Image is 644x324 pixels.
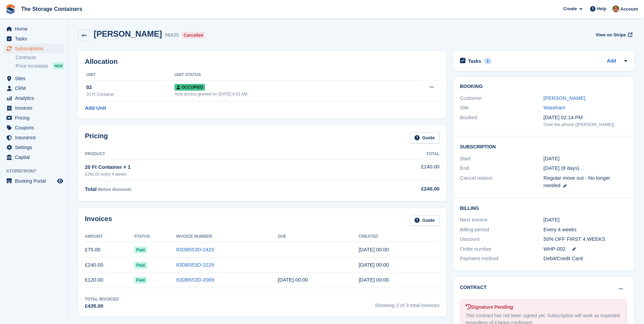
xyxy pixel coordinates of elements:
[15,24,56,34] span: Home
[607,57,616,65] a: Add
[544,175,610,188] span: Regular move out - No longer needed
[86,91,174,97] div: 20 Ft Container
[15,113,56,123] span: Pricing
[176,247,214,252] a: 83DB553D-2425
[460,114,544,128] div: Booked
[278,231,358,242] th: Due
[3,24,64,34] a: menu
[165,31,179,39] div: 98435
[3,44,64,53] a: menu
[15,34,56,43] span: Tasks
[85,242,134,257] td: £75.00
[544,226,627,234] div: Every 4 weeks
[339,149,440,160] th: Total
[358,277,389,283] time: 2025-07-28 23:00:27 UTC
[339,185,440,193] div: £240.00
[460,143,627,150] h2: Subscription
[85,257,134,273] td: £240.00
[460,235,544,243] div: Discount
[3,123,64,132] a: menu
[85,296,119,302] div: Total Invoiced
[3,34,64,43] a: menu
[15,143,56,152] span: Settings
[15,44,56,53] span: Subscriptions
[3,152,64,162] a: menu
[460,84,627,89] h2: Booking
[460,174,544,190] div: Cancel reason
[15,84,56,93] span: CRM
[3,103,64,113] a: menu
[174,70,396,80] th: Unit Status
[466,304,621,311] div: Signature Pending
[3,74,64,83] a: menu
[460,255,544,263] div: Payment method
[612,5,619,12] img: Kirsty Simpson
[85,171,339,177] div: £240.00 every 4 weeks
[460,204,627,211] h2: Billing
[16,62,64,70] a: Price increases NEW
[85,149,339,160] th: Product
[86,84,174,91] div: 02
[15,123,56,132] span: Coupons
[85,302,119,310] div: £435.00
[85,272,134,288] td: £120.00
[85,231,134,242] th: Amount
[544,235,627,243] div: 50% OFF FIRST 4 WEEKS
[410,132,440,143] a: Guide
[544,255,627,263] div: Debit/Credit Card
[3,176,64,186] a: menu
[85,215,112,226] h2: Invoices
[544,105,565,110] a: Wareham
[460,226,544,234] div: Billing period
[176,277,214,283] a: 83DB553D-2069
[182,32,205,39] div: Cancelled
[85,186,97,192] span: Total
[85,58,440,66] h2: Allocation
[544,216,627,224] div: [DATE]
[484,58,492,64] div: 1
[544,165,579,171] span: [DATE] (8 days)
[563,5,577,12] span: Create
[460,245,544,253] div: Order number
[460,284,487,291] h2: Contract
[3,113,64,123] a: menu
[15,93,56,103] span: Analytics
[339,159,440,181] td: £240.00
[15,176,56,186] span: Booking Portal
[460,216,544,224] div: Next invoice
[595,32,626,38] span: View on Stripe
[85,104,106,112] a: Add Unit
[85,132,108,143] h2: Pricing
[15,133,56,142] span: Insurance
[15,74,56,83] span: Sites
[375,296,440,310] span: Showing 3 of 3 total invoices
[53,62,64,69] div: NEW
[410,215,440,226] a: Guide
[278,277,308,283] time: 2025-07-29 23:00:00 UTC
[460,94,544,102] div: Customer
[15,152,56,162] span: Capital
[134,262,147,269] span: Paid
[134,247,147,253] span: Paid
[3,93,64,103] a: menu
[16,54,64,61] a: Contracts
[134,277,147,284] span: Paid
[3,143,64,152] a: menu
[18,3,85,15] a: The Storage Containers
[593,29,634,40] a: View on Stripe
[174,84,205,91] span: Occupied
[6,168,68,175] span: Storefront
[544,245,566,253] span: WHP-002
[468,58,481,64] h2: Tasks
[620,6,638,13] span: Account
[460,104,544,112] div: Site
[56,177,64,185] a: Preview store
[3,133,64,142] a: menu
[460,164,544,172] div: End
[176,262,214,268] a: 83DB553D-2228
[3,84,64,93] a: menu
[5,4,16,14] img: stora-icon-8386f47178a22dfd0bd8f6a31ec36ba5ce8667c1dd55bd0f319d3a0aa187defe.svg
[15,103,56,113] span: Invoices
[460,155,544,163] div: Start
[98,187,131,192] span: Before discounts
